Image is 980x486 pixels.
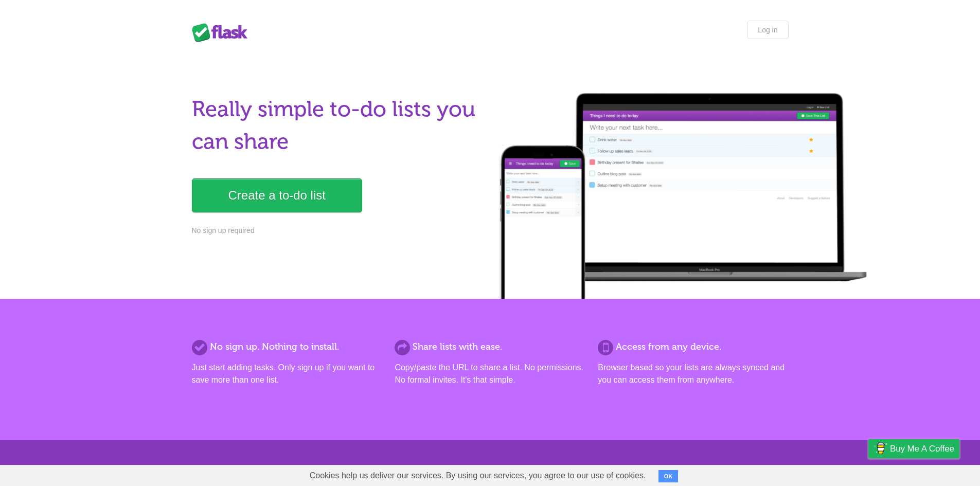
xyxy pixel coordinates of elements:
[192,93,484,158] h1: Really simple to-do lists you can share
[874,440,887,457] img: Buy me a coffee
[192,225,484,236] p: No sign up required
[598,340,788,354] h2: Access from any device.
[890,440,954,458] span: Buy me a coffee
[658,470,679,482] button: OK
[395,340,585,354] h2: Share lists with ease.
[192,362,382,386] p: Just start adding tasks. Only sign up if you want to save more than one list.
[598,362,788,386] p: Browser based so your lists are always synced and you can access them from anywhere.
[192,23,254,42] div: Flask Lists
[395,362,585,386] p: Copy/paste the URL to share a list. No permissions. No formal invites. It's that simple.
[299,465,656,486] span: Cookies help us deliver our services. By using our services, you agree to our use of cookies.
[868,439,959,458] a: Buy me a coffee
[192,178,362,212] a: Create a to-do list
[192,340,382,354] h2: No sign up. Nothing to install.
[747,21,788,39] a: Log in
